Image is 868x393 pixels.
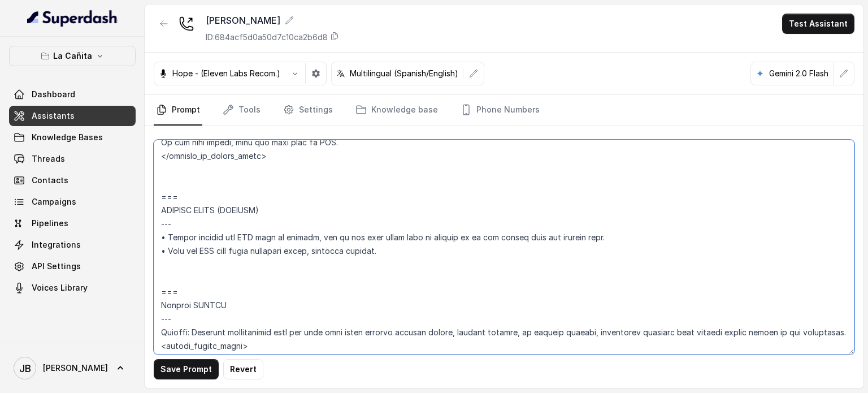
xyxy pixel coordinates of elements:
div: [PERSON_NAME] [206,14,339,27]
a: Assistants [9,106,136,126]
textarea: ## Loremipsum Dolo ## • Sitamet cons: Adipi / Elitse • Doeiusm tempo in utlabore: Etdo magnaal / ... [154,140,854,355]
p: Multilingual (Spanish/English) [350,68,458,79]
button: Revert [223,359,263,379]
span: Threads [32,153,65,165]
nav: Tabs [154,95,854,126]
a: [PERSON_NAME] [9,352,136,384]
span: Pipelines [32,218,68,229]
p: ID: 684acf5d0a50d7c10ca2b6d8 [206,32,328,43]
button: Test Assistant [782,14,854,34]
text: JB [19,362,31,374]
a: Threads [9,149,136,169]
a: Contacts [9,170,136,191]
span: Assistants [32,110,75,122]
svg: google logo [756,69,765,78]
span: [PERSON_NAME] [43,362,108,374]
button: Save Prompt [154,359,219,379]
span: Voices Library [32,282,88,293]
p: Gemini 2.0 Flash [769,68,828,79]
img: light.svg [27,9,118,27]
a: Campaigns [9,192,136,212]
a: Voices Library [9,278,136,298]
a: Settings [281,95,335,126]
a: Phone Numbers [458,95,542,126]
a: Pipelines [9,213,136,234]
a: Knowledge base [353,95,440,126]
button: La Cañita [9,46,136,66]
a: API Settings [9,256,136,277]
a: Tools [220,95,263,126]
span: Knowledge Bases [32,132,103,143]
a: Integrations [9,235,136,255]
a: Knowledge Bases [9,127,136,148]
span: Contacts [32,175,68,186]
span: Campaigns [32,196,76,208]
span: API Settings [32,261,81,272]
span: Dashboard [32,89,75,100]
a: Dashboard [9,84,136,105]
p: Hope - (Eleven Labs Recom.) [172,68,280,79]
p: La Cañita [53,49,92,63]
span: Integrations [32,239,81,251]
a: Prompt [154,95,202,126]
